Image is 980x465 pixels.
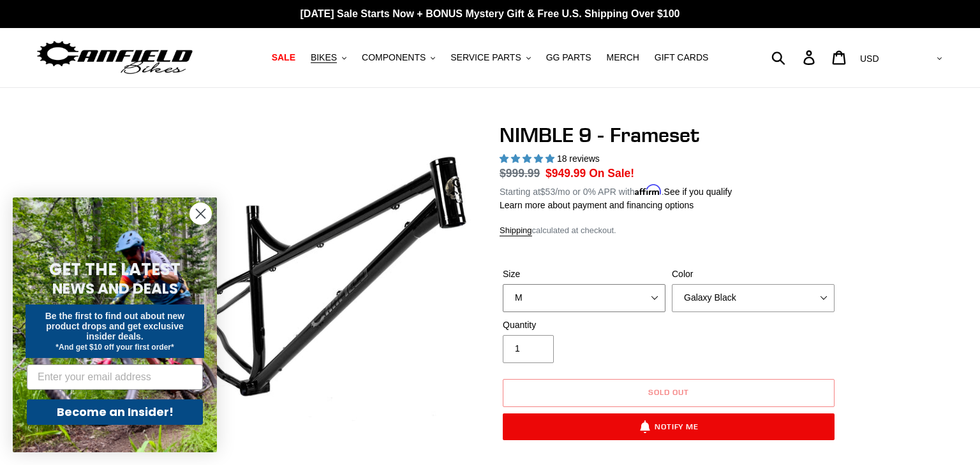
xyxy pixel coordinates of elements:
a: Shipping [500,225,532,236]
p: Starting at /mo or 0% APR with . [500,182,732,199]
a: Learn more about payment and financing options [500,200,694,210]
span: Be the first to find out about new product drops and get exclusive insider deals. [45,311,185,341]
input: Search [778,43,811,71]
span: NEWS AND DEALS [52,278,178,299]
span: COMPONENTS [362,52,426,63]
div: calculated at checkout. [500,224,838,237]
a: See if you qualify - Learn more about Affirm Financing (opens in modal) [664,187,732,197]
span: GIFT CARDS [655,52,709,63]
s: $999.99 [500,167,540,180]
span: $949.99 [546,167,586,180]
span: 4.89 stars [500,154,557,164]
span: $53 [540,187,555,197]
button: BIKES [304,49,353,66]
a: GIFT CARDS [648,49,715,66]
span: On Sale! [589,165,634,182]
span: SALE [272,52,295,63]
span: *And get $10 off your first order* [56,343,174,352]
button: Close dialog [189,203,212,225]
span: BIKES [311,52,337,63]
img: Canfield Bikes [35,38,195,78]
button: Sold out [503,379,835,407]
label: Size [503,268,665,281]
button: COMPONENTS [355,49,442,66]
button: SERVICE PARTS [444,49,537,66]
span: SERVICE PARTS [450,52,521,63]
span: GET THE LATEST [49,258,181,281]
a: GG PARTS [540,49,598,66]
h1: NIMBLE 9 - Frameset [500,123,838,147]
label: Quantity [503,318,665,332]
span: GG PARTS [546,52,591,63]
label: Color [672,268,835,281]
a: MERCH [600,49,646,66]
input: Enter your email address [27,364,203,390]
button: Become an Insider! [27,399,203,425]
span: Affirm [635,185,662,196]
span: MERCH [607,52,639,63]
button: Notify Me [503,413,835,440]
span: 18 reviews [557,154,600,164]
a: SALE [265,49,302,66]
span: Sold out [648,387,689,397]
